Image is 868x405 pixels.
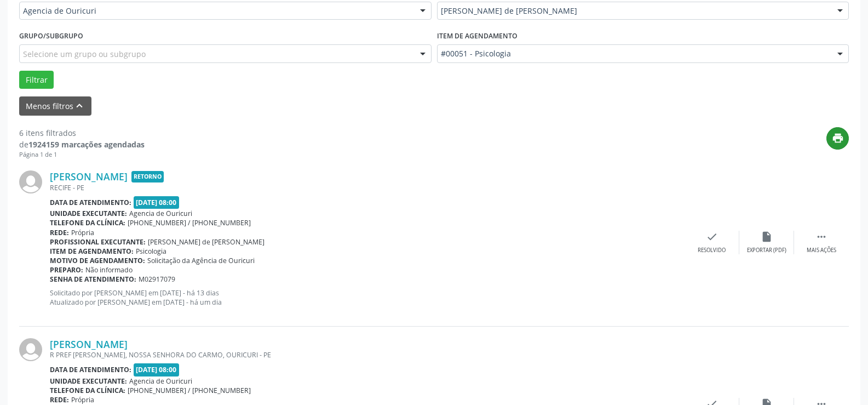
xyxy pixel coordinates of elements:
span: Própria [71,395,94,404]
b: Telefone da clínica: [50,218,125,227]
div: R PREF [PERSON_NAME], NOSSA SENHORA DO CARMO, OURICURI - PE [50,350,685,360]
div: RECIFE - PE [50,183,685,192]
span: Agencia de Ouricuri [129,209,192,218]
span: Selecione um grupo ou subgrupo [23,48,146,60]
b: Profissional executante: [50,237,146,247]
a: [PERSON_NAME] [50,170,128,182]
span: [PHONE_NUMBER] / [PHONE_NUMBER] [128,386,251,395]
span: Agencia de Ouricuri [23,5,409,16]
span: Retorno [131,171,164,182]
b: Item de agendamento: [50,247,134,256]
i: print [832,132,844,144]
span: #00051 - Psicologia [441,48,827,59]
div: de [19,139,145,150]
button: Menos filtroskeyboard_arrow_up [19,96,91,116]
img: img [19,170,42,193]
button: print [826,127,849,150]
span: [DATE] 08:00 [134,363,180,376]
b: Data de atendimento: [50,365,131,374]
i: keyboard_arrow_up [73,100,85,112]
b: Unidade executante: [50,377,127,386]
div: 6 itens filtrados [19,127,145,139]
span: [PERSON_NAME] de [PERSON_NAME] [148,237,265,247]
div: Resolvido [698,247,726,254]
span: [PHONE_NUMBER] / [PHONE_NUMBER] [128,218,251,227]
b: Rede: [50,228,69,237]
span: Não informado [85,265,133,275]
b: Senha de atendimento: [50,275,136,284]
div: Mais ações [807,247,836,254]
b: Data de atendimento: [50,198,131,207]
p: Solicitado por [PERSON_NAME] em [DATE] - há 13 dias Atualizado por [PERSON_NAME] em [DATE] - há u... [50,288,685,307]
a: [PERSON_NAME] [50,338,128,350]
span: [DATE] 08:00 [134,196,180,209]
button: Filtrar [19,71,54,89]
i:  [815,231,827,243]
label: Item de agendamento [437,27,518,44]
div: Exportar (PDF) [747,247,786,254]
span: Própria [71,228,94,237]
span: Psicologia [136,247,166,256]
span: Solicitação da Agência de Ouricuri [147,256,255,265]
div: Página 1 de 1 [19,150,145,159]
i: insert_drive_file [761,231,773,243]
span: M02917079 [139,275,175,284]
img: img [19,338,42,361]
b: Unidade executante: [50,209,127,218]
label: Grupo/Subgrupo [19,27,83,44]
span: [PERSON_NAME] de [PERSON_NAME] [441,5,827,16]
strong: 1924159 marcações agendadas [28,139,145,150]
span: Agencia de Ouricuri [129,377,192,386]
b: Preparo: [50,265,83,275]
b: Rede: [50,395,69,404]
b: Telefone da clínica: [50,386,125,395]
i: check [706,231,718,243]
b: Motivo de agendamento: [50,256,145,265]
